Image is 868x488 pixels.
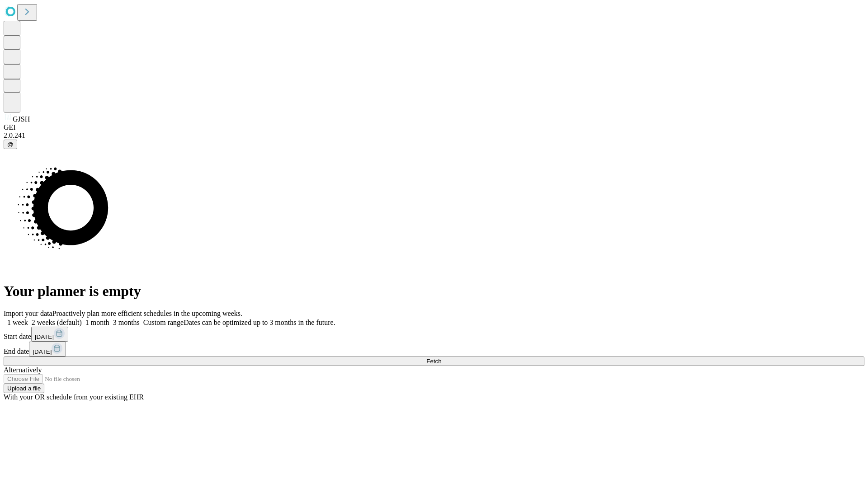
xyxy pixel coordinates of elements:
span: With your OR schedule from your existing EHR [4,393,144,401]
div: GEI [4,123,864,131]
span: 1 week [7,319,28,326]
div: End date [4,342,864,357]
div: 2.0.241 [4,131,864,140]
span: 3 months [113,319,140,326]
span: [DATE] [33,348,52,355]
span: 2 weeks (default) [32,319,82,326]
span: Fetch [426,358,441,365]
button: Upload a file [4,384,44,393]
span: 1 month [85,319,109,326]
button: Fetch [4,357,864,366]
button: [DATE] [31,327,68,342]
button: @ [4,140,17,149]
span: Dates can be optimized up to 3 months in the future. [184,319,335,326]
span: GJSH [13,115,30,123]
div: Start date [4,327,864,342]
h1: Your planner is empty [4,283,864,300]
span: [DATE] [35,333,54,340]
button: [DATE] [29,342,66,357]
span: Alternatively [4,366,42,374]
span: Custom range [143,319,184,326]
span: Import your data [4,310,52,317]
span: @ [7,141,14,148]
span: Proactively plan more efficient schedules in the upcoming weeks. [52,310,242,317]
